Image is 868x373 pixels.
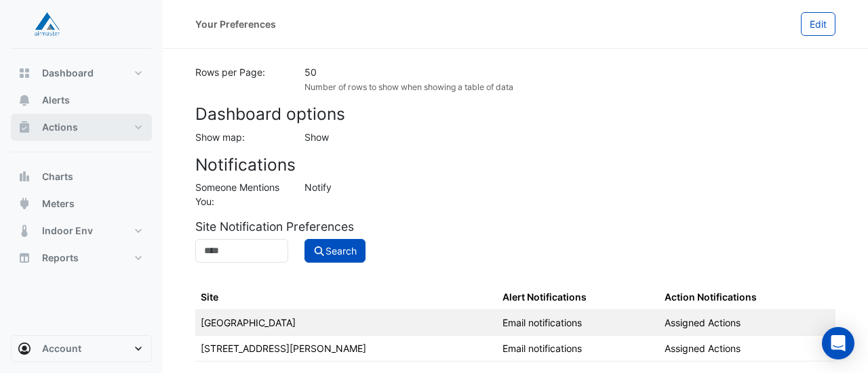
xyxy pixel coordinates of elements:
button: Dashboard [11,60,152,87]
app-icon: Actions [18,120,31,134]
div: Show [296,130,844,144]
td: Assigned Actions [659,310,835,336]
th: Alert Notifications [497,284,659,310]
span: Meters [42,197,75,211]
div: Rows per Page: [187,65,296,93]
h5: Site Notification Preferences [195,219,835,234]
td: Assigned Actions [659,336,835,361]
button: Reports [11,244,152,271]
app-icon: Reports [18,251,31,265]
span: Edit [810,18,827,30]
button: Indoor Env [11,217,152,244]
label: Show map: [195,130,245,144]
div: 50 [304,65,835,79]
app-icon: Meters [18,197,31,211]
span: Account [42,342,81,355]
small: Number of rows to show when showing a table of data [304,82,513,92]
button: Charts [11,163,152,190]
button: Meters [11,190,152,217]
td: [GEOGRAPHIC_DATA] [195,310,497,336]
th: Site [195,284,497,310]
img: Company Logo [16,11,77,38]
h3: Notifications [195,155,835,175]
button: Account [11,335,152,362]
button: Actions [11,114,152,141]
span: Indoor Env [42,224,93,238]
span: Reports [42,251,79,265]
app-icon: Alerts [18,93,31,107]
div: Open Intercom Messenger [822,327,854,359]
app-icon: Dashboard [18,66,31,80]
td: [STREET_ADDRESS][PERSON_NAME] [195,336,497,361]
td: Email notifications [497,310,659,336]
app-icon: Indoor Env [18,224,31,238]
span: Dashboard [42,66,94,80]
td: Email notifications [497,336,659,361]
span: Alerts [42,93,70,107]
th: Action Notifications [659,284,835,310]
button: Edit [801,12,835,36]
label: Someone Mentions You: [195,180,288,209]
span: Charts [42,170,73,183]
h3: Dashboard options [195,104,835,124]
div: Your Preferences [195,17,276,31]
button: Search [304,239,366,263]
app-icon: Charts [18,170,31,183]
button: Alerts [11,87,152,114]
div: Notify [296,180,844,209]
span: Actions [42,120,78,134]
